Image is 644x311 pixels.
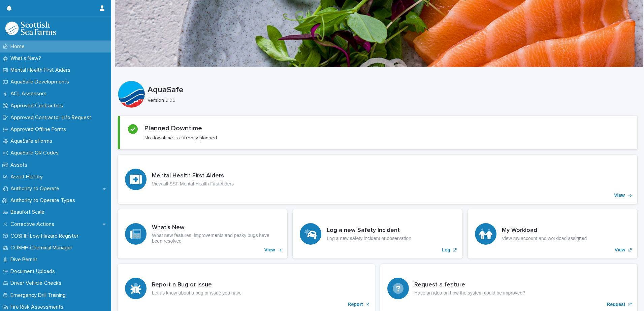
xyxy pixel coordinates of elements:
[327,227,411,234] h3: Log a new Safety Incident
[8,209,50,215] p: Beaufort Scale
[144,135,217,141] p: No downtime is currently planned
[8,245,78,251] p: COSHH Chemical Manager
[152,181,234,187] p: View all SSF Mental Health First Aiders
[264,247,275,253] p: View
[8,256,43,263] p: Dive Permit
[8,114,97,121] p: Approved Contractor Info Request
[118,155,637,204] a: View
[8,55,46,62] p: What's New?
[152,224,280,232] h3: What's New
[8,233,84,239] p: COSHH Low Hazard Register
[8,138,58,144] p: AquaSafe eForms
[8,67,76,73] p: Mental Health First Aiders
[8,91,52,97] p: ACL Assessors
[8,174,48,180] p: Asset History
[607,302,625,307] p: Request
[293,209,462,258] a: Log
[8,126,71,133] p: Approved Offline Forms
[152,281,241,289] h3: Report a Bug or issue
[148,85,635,95] p: AquaSafe
[8,103,68,109] p: Approved Contractors
[152,290,241,296] p: Let us know about a bug or issue you have
[152,172,234,180] h3: Mental Health First Aiders
[8,304,69,310] p: Fire Risk Assessments
[118,209,287,258] a: View
[327,236,411,241] p: Log a new safety incident or observation
[8,221,60,228] p: Corrective Actions
[8,185,65,192] p: Authority to Operate
[414,281,525,289] h3: Request a feature
[502,236,587,241] p: View my account and workload assigned
[502,227,587,234] h3: My Workload
[348,302,363,307] p: Report
[8,292,71,299] p: Emergency Drill Training
[8,162,33,168] p: Assets
[8,197,80,204] p: Authority to Operate Types
[148,98,632,103] p: Version 6.06
[8,150,64,156] p: AquaSafe QR Codes
[8,79,74,85] p: AquaSafe Developments
[468,209,637,258] a: View
[615,247,625,253] p: View
[8,43,30,50] p: Home
[414,290,525,296] p: Have an idea on how the system could be improved?
[8,280,67,286] p: Driver Vehicle Checks
[144,124,202,132] h2: Planned Downtime
[5,22,56,35] img: bPIBxiqnSb2ggTQWdOVV
[8,268,60,275] p: Document Uploads
[614,193,625,198] p: View
[442,247,451,253] p: Log
[152,233,280,244] p: What new features, improvements and pesky bugs have been resolved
